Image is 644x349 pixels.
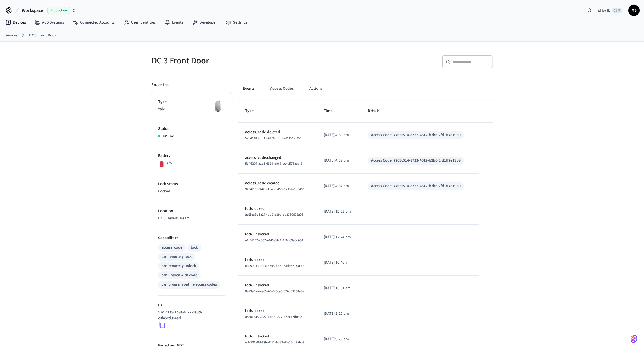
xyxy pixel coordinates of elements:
[174,343,186,348] span: ( MDT )
[158,309,223,321] p: 52d5f1a9-1b9a-4277-8a0d-c0fa5cd964ad
[245,257,310,263] p: lock.locked
[238,82,259,95] button: Events
[238,82,493,95] div: ant example
[151,82,169,88] p: Properties
[324,260,354,266] p: [DATE] 10:40 am
[1,17,30,27] a: Devices
[158,99,225,105] p: Type
[371,132,461,138] div: Access Code: 7763c514-8722-4612-b3b6-2fd1ff7e19b9
[29,33,56,38] a: DC 3 Front Door
[245,180,310,186] p: access_code.created
[162,254,192,260] div: can remotely lock
[324,132,354,138] p: [DATE] 4:39 pm
[158,302,225,308] p: ID
[4,33,17,38] a: Devices
[221,17,252,27] a: Settings
[612,8,622,13] span: ⌘ K
[583,5,626,15] div: Find by ID⌘ K
[167,160,172,166] p: 7%
[245,212,303,217] span: ae2fea3c-fa2f-4bb9-b39b-cd8350608a95
[158,153,225,159] p: Battery
[371,158,461,164] div: Access Code: 7763c514-8722-4612-b3b6-2fd1ff7e19b9
[245,187,304,192] span: 9264f13b-242b-414c-b453-9ad97e1b8439
[158,189,225,194] p: Locked
[158,235,225,241] p: Capabilities
[631,334,637,343] img: SeamLogoGradient.69752ec5.svg
[158,215,225,221] p: DC 3 Desert Dream
[245,107,261,115] span: Type
[158,126,225,132] p: Status
[119,17,160,27] a: User Identities
[163,133,174,139] p: Online
[22,7,43,14] span: Workspace
[245,206,310,212] p: lock.locked
[191,245,198,251] div: lock
[245,129,310,135] p: access_code.deleted
[324,234,354,240] p: [DATE] 12:24 pm
[324,209,354,215] p: [DATE] 12:25 pm
[158,343,225,348] p: Paired on
[162,263,196,269] div: can remotely unlock
[30,17,68,27] a: ACS Systems
[162,272,197,278] div: can unlock with code
[158,181,225,187] p: Lock Status
[324,285,354,291] p: [DATE] 10:31 am
[245,263,304,268] span: 6a05004a-abca-4303-bd6f-68de32773cb2
[245,231,310,237] p: lock.unlocked
[245,161,302,166] span: 5cff6304-a1e1-462d-b968-ec4c576aeaf8
[245,155,310,161] p: access_code.changed
[158,208,225,214] p: Location
[245,340,304,345] span: ede931a0-963b-4251-9b63-42e15fd95ba9
[151,55,319,66] h5: DC 3 Front Door
[629,5,639,15] span: MS
[158,106,225,112] p: Yale
[371,183,461,189] div: Access Code: 7763c514-8722-4612-b3b6-2fd1ff7e19b9
[245,289,304,294] span: 8e73a9ab-ea69-49e0-8ca5-624d69138a5e
[324,311,354,317] p: [DATE] 9:20 pm
[305,82,327,95] button: Actions
[628,5,640,16] button: MS
[162,245,182,251] div: access_code
[245,238,303,243] span: a1f06102-c332-4149-94c1-158c89a8c430
[324,107,340,115] span: Time
[47,7,70,14] span: Production
[594,8,611,13] span: Find by ID
[211,99,225,113] img: August Wifi Smart Lock 3rd Gen, Silver, Front
[324,336,354,342] p: [DATE] 9:20 pm
[68,17,119,27] a: Connected Accounts
[160,17,188,27] a: Events
[245,314,304,319] span: a8801aa6-2e22-4bc9-9827-2201b2fbea51
[188,17,221,27] a: Developer
[245,283,310,288] p: lock.unlocked
[324,158,354,164] p: [DATE] 4:39 pm
[245,308,310,314] p: lock.locked
[162,282,217,288] div: can program online access codes
[245,334,310,339] p: lock.unlocked
[324,183,354,189] p: [DATE] 4:34 pm
[245,136,302,141] span: 5204ce03-6538-4d7e-8310-2ec1fd21ff79
[266,82,298,95] button: Access Codes
[368,107,387,115] span: Details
